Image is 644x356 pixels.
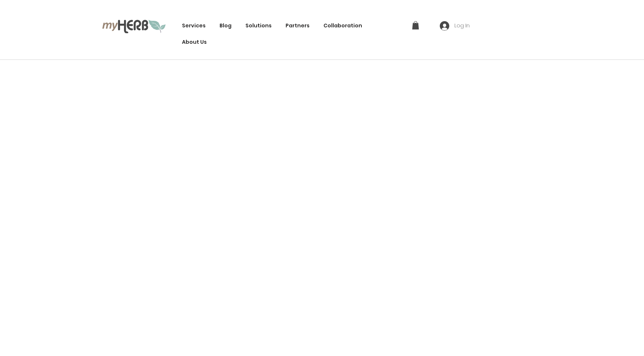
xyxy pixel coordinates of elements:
span: Collaboration [323,22,362,30]
span: Services [182,22,206,30]
div: Solutions [242,19,275,32]
span: Blog [220,22,232,30]
button: Log In [435,19,475,33]
span: Log In [452,22,472,30]
a: Blog [216,19,235,32]
a: Partners [282,19,313,32]
span: Solutions [245,22,272,30]
img: myHerb Logo [102,19,166,33]
a: Collaboration [320,19,366,32]
a: About Us [178,35,210,49]
nav: Site [178,19,404,49]
span: Partners [286,22,310,30]
a: Services [178,19,209,32]
span: About Us [182,38,207,46]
